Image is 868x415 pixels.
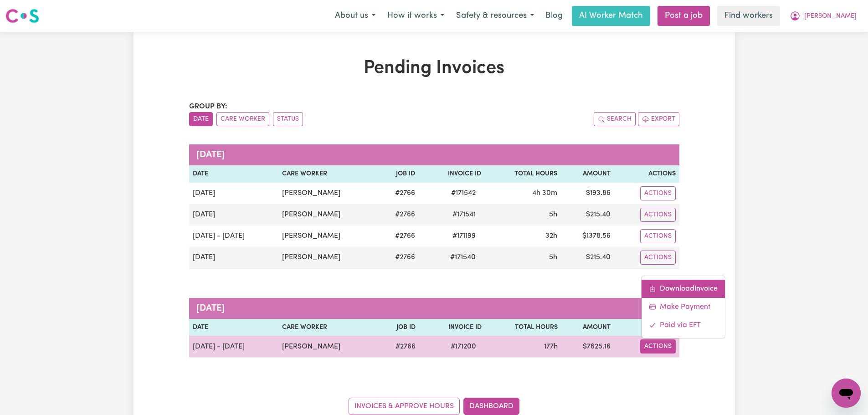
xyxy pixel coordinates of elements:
button: sort invoices by date [189,112,213,126]
th: Amount [561,319,615,336]
th: Total Hours [485,319,561,336]
td: [PERSON_NAME] [278,183,378,204]
span: 4 hours 30 minutes [532,190,557,197]
th: Actions [614,319,679,336]
th: Amount [561,165,615,183]
td: # 2766 [378,204,419,225]
td: [DATE] - [DATE] [189,336,279,358]
span: # 171540 [445,252,481,263]
th: Date [189,165,278,183]
a: Blog [540,6,568,26]
button: Actions [640,186,676,200]
div: Actions [641,276,725,338]
a: Post a job [657,6,710,26]
td: [PERSON_NAME] [278,204,378,225]
img: Careseekers logo [5,8,39,24]
a: Mark invoice #171200 as paid via EFT [642,316,725,334]
td: [PERSON_NAME] [278,225,378,247]
td: [DATE] - [DATE] [189,225,278,247]
td: $ 7625.16 [561,336,615,358]
button: Safety & resources [450,6,540,26]
td: # 2766 [378,183,419,204]
span: # 171200 [445,341,482,352]
th: Actions [614,165,679,183]
td: $ 215.40 [561,247,615,269]
button: Actions [640,208,676,222]
td: # 2766 [378,247,419,269]
h1: Pending Invoices [189,57,679,79]
th: Care Worker [278,165,378,183]
a: Download invoice #171200 [642,280,725,298]
span: Group by: [189,103,227,110]
th: Total Hours [485,165,560,183]
button: My Account [784,6,863,26]
th: Job ID [378,165,419,183]
th: Care Worker [278,319,378,336]
button: About us [329,6,381,26]
button: Search [594,112,636,126]
caption: [DATE] [189,298,679,319]
th: Job ID [378,319,419,336]
th: Date [189,319,279,336]
a: Dashboard [463,398,519,415]
button: How it works [381,6,450,26]
span: # 171199 [447,231,481,241]
td: [DATE] [189,247,278,269]
span: 5 hours [549,211,557,218]
th: Invoice ID [419,319,485,336]
a: Invoices & Approve Hours [349,398,460,415]
td: [DATE] [189,183,278,204]
th: Invoice ID [419,165,485,183]
button: sort invoices by care worker [216,112,269,126]
button: Actions [640,339,676,354]
span: 32 hours [545,232,557,240]
td: $ 215.40 [561,204,615,225]
a: Careseekers logo [5,5,39,26]
caption: [DATE] [189,144,679,165]
button: Export [638,112,679,126]
td: $ 1378.56 [561,225,615,247]
span: [PERSON_NAME] [804,11,857,21]
td: $ 193.86 [561,183,615,204]
a: Find workers [717,6,780,26]
iframe: Button to launch messaging window [832,379,861,408]
td: [PERSON_NAME] [278,247,378,269]
td: [PERSON_NAME] [278,336,378,358]
button: Actions [640,229,676,243]
span: # 171541 [447,209,481,220]
button: sort invoices by paid status [273,112,303,126]
td: # 2766 [378,336,419,358]
a: Make Payment [642,298,725,316]
button: Actions [640,251,676,265]
a: AI Worker Match [572,6,650,26]
td: [DATE] [189,204,278,225]
span: # 171542 [446,188,481,199]
span: 177 hours [544,343,558,350]
span: 5 hours [549,254,557,261]
td: # 2766 [378,225,419,247]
